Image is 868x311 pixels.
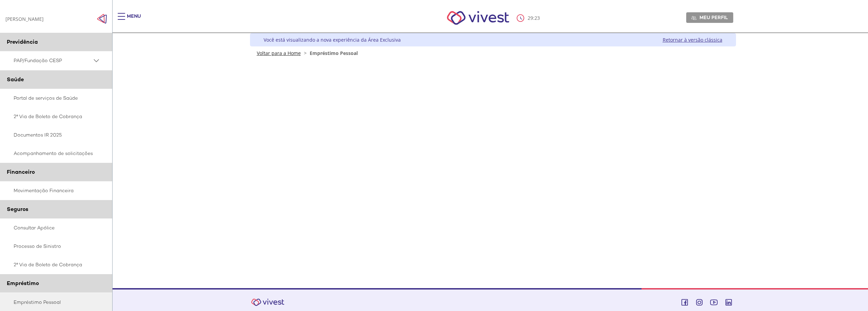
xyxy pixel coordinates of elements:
span: > [302,50,308,56]
span: Saúde [7,76,24,83]
span: PAP/Fundação CESP [14,56,92,65]
img: Meu perfil [691,15,696,20]
img: Logo ANS [358,295,389,302]
img: Vivest [247,295,288,310]
span: Click to close side navigation. [97,14,107,24]
img: Vivest [439,3,517,32]
a: Meu perfil [686,12,733,23]
span: Meu perfil [700,14,728,20]
section: <span lang="pt-BR" dir="ltr">Empréstimos - Phoenix Finne</span> [290,62,695,275]
a: Voltar para a Home [257,50,301,56]
div: [PERSON_NAME] [5,16,44,22]
span: 29 [528,15,533,21]
div: Vivest [245,33,736,288]
span: 23 [534,15,540,21]
div: Você está visualizando a nova experiência da Área Exclusiva [264,37,401,43]
div: Menu [127,13,141,27]
img: Fechar menu [97,14,107,24]
span: Previdência [7,38,38,45]
span: Financeiro [7,168,35,175]
span: Seguros [7,206,28,213]
a: Retornar à versão clássica [663,37,722,43]
div: : [517,14,541,22]
span: Empréstimo Pessoal [310,50,358,56]
img: Logo Abrapp [309,295,348,302]
span: Empréstimo [7,280,39,287]
iframe: Iframe [290,62,695,274]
